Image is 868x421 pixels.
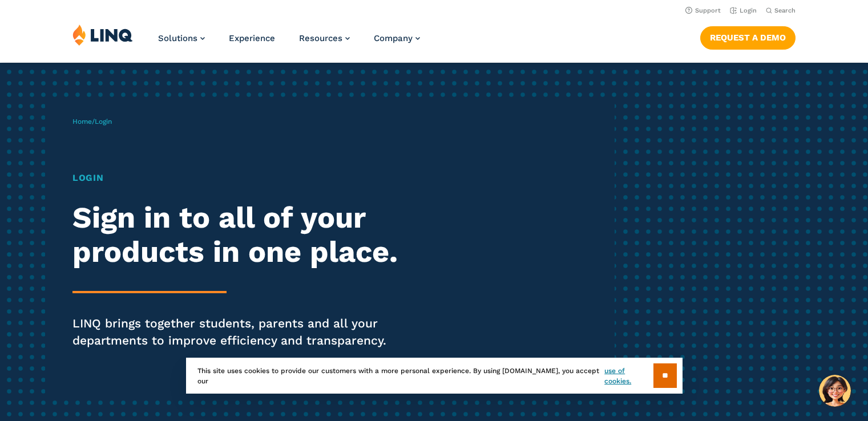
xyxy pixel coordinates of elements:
a: Request a Demo [700,26,796,49]
a: Company [374,33,420,43]
p: LINQ brings together students, parents and all your departments to improve efficiency and transpa... [72,315,407,349]
span: / [72,118,112,126]
span: Login [95,118,112,126]
a: Home [72,118,92,126]
a: Login [730,7,757,14]
a: Solutions [158,33,205,43]
a: Resources [299,33,350,43]
a: Experience [229,33,275,43]
button: Open Search Bar [766,6,796,15]
span: Search [774,7,796,14]
span: Solutions [158,33,197,43]
span: Company [374,33,413,43]
a: use of cookies. [604,366,653,386]
nav: Primary Navigation [158,24,420,62]
button: Hello, have a question? Let’s chat. [819,375,851,407]
h1: Login [72,171,407,185]
a: Support [685,7,721,14]
nav: Button Navigation [700,24,796,49]
div: This site uses cookies to provide our customers with a more personal experience. By using [DOMAIN... [186,358,683,394]
h2: Sign in to all of your products in one place. [72,201,407,269]
span: Resources [299,33,342,43]
img: LINQ | K‑12 Software [72,24,133,46]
